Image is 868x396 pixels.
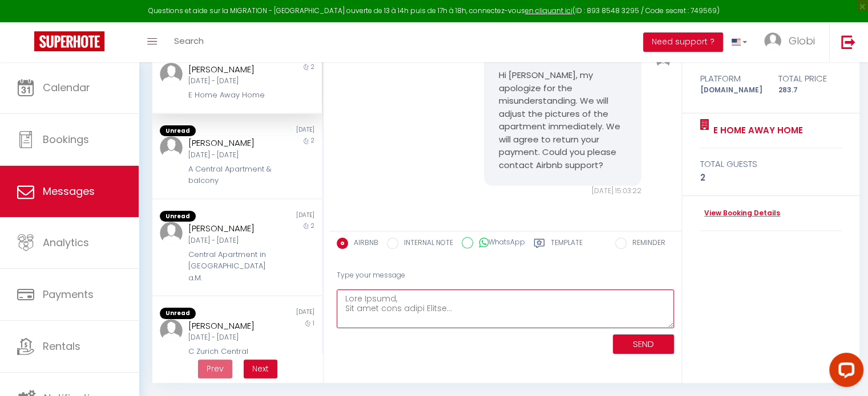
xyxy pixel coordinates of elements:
[160,136,183,159] img: ...
[244,360,277,379] button: Next
[207,363,224,374] span: Prev
[237,308,321,319] div: [DATE]
[693,72,771,85] div: Platform
[198,360,232,379] button: Previous
[700,157,842,171] div: total guests
[627,238,665,250] label: REMINDER
[160,222,183,244] img: ...
[160,125,196,137] span: Unread
[188,332,272,343] div: [DATE] - [DATE]
[165,22,212,62] a: Search
[311,222,314,230] span: 2
[43,339,80,353] span: Rentals
[313,319,314,328] span: 1
[700,208,780,219] a: View Booking Details
[43,80,90,95] span: Calendar
[700,171,842,185] div: 2
[841,35,855,49] img: logout
[160,308,196,319] span: Unread
[311,63,314,71] span: 2
[348,238,378,250] label: AIRBNB
[764,32,781,50] img: ...
[34,31,104,51] img: Super Booking
[188,150,272,161] div: [DATE] - [DATE]
[693,85,771,96] div: [DOMAIN_NAME]
[498,69,627,172] pre: Hi [PERSON_NAME], my apologize for the misunderstanding. We will adjust the pictures of the apart...
[188,222,272,235] div: [PERSON_NAME]
[188,249,272,284] div: Central Apartment in [GEOGRAPHIC_DATA] a.M.
[643,32,723,52] button: Need support ?
[188,346,272,369] div: C Zurich Central Brand New Apartment
[484,186,641,197] div: [DATE] 15:03:22
[771,85,849,96] div: 283.7
[188,136,272,150] div: [PERSON_NAME]
[820,348,868,396] iframe: LiveChat chat widget
[789,34,815,48] span: Globi
[160,211,196,222] span: Unread
[709,124,803,137] a: E Home Away Home
[771,72,849,85] div: Total price
[43,235,89,250] span: Analytics
[525,6,572,15] a: en cliquant ici
[188,164,272,187] div: A Central Apartment & balcony
[237,211,321,222] div: [DATE]
[551,238,583,252] label: Template
[398,238,453,250] label: INTERNAL NOTE
[756,22,829,62] a: ... Globi
[188,63,272,76] div: [PERSON_NAME]
[188,76,272,87] div: [DATE] - [DATE]
[43,132,89,146] span: Bookings
[43,184,95,198] span: Messages
[188,89,272,101] div: E Home Away Home
[160,319,183,342] img: ...
[252,363,269,374] span: Next
[160,63,183,85] img: ...
[174,35,204,47] span: Search
[43,287,94,301] span: Payments
[613,334,674,354] button: SEND
[311,136,314,145] span: 2
[188,235,272,246] div: [DATE] - [DATE]
[188,319,272,333] div: [PERSON_NAME]
[237,125,321,137] div: [DATE]
[337,262,674,289] div: Type your message
[473,237,525,250] label: WhatsApp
